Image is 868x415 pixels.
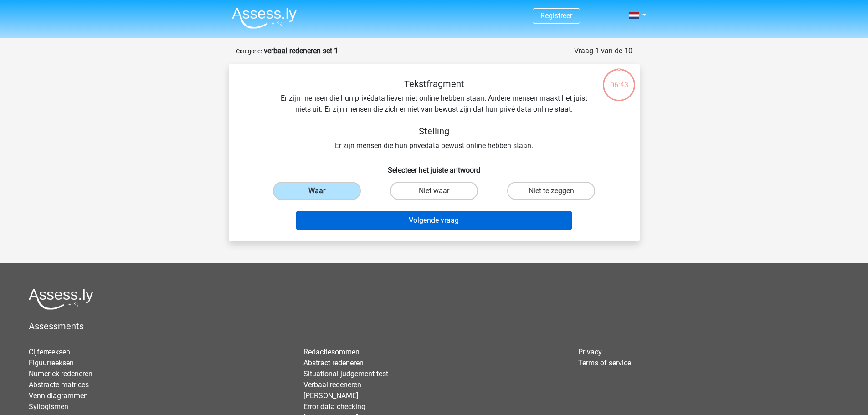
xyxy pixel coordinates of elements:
a: Registreer [540,11,572,20]
a: Situational judgement test [303,369,388,378]
a: Abstracte matrices [29,380,89,389]
div: 06:43 [602,68,636,91]
div: Vraag 1 van de 10 [574,46,632,56]
label: Niet te zeggen [507,182,595,200]
a: Figuurreeksen [29,359,74,367]
a: Terms of service [578,359,631,367]
a: Privacy [578,348,602,356]
a: Abstract redeneren [303,359,364,367]
label: Waar [273,182,361,200]
div: Er zijn mensen die hun privédata liever niet online hebben staan. Andere mensen maakt het juist n... [243,78,625,151]
a: Syllogismen [29,402,68,411]
a: Redactiesommen [303,348,360,356]
h5: Tekstfragment [272,78,596,89]
label: Niet waar [390,182,478,200]
small: Categorie: [236,48,262,55]
a: Error data checking [303,402,365,411]
button: Volgende vraag [296,211,572,230]
a: Verbaal redeneren [303,380,361,389]
h5: Assessments [29,321,839,332]
a: [PERSON_NAME] [303,391,358,400]
a: Cijferreeksen [29,348,70,356]
a: Numeriek redeneren [29,369,92,378]
img: Assessly logo [29,288,93,310]
a: Venn diagrammen [29,391,88,400]
strong: verbaal redeneren set 1 [264,46,338,55]
img: Assessly [232,7,297,29]
h6: Selecteer het juiste antwoord [243,159,625,174]
h5: Stelling [272,126,596,137]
